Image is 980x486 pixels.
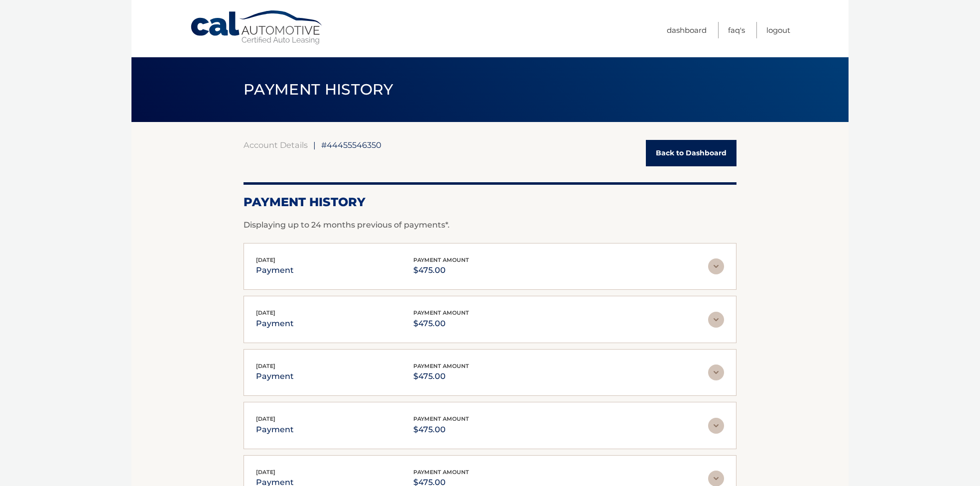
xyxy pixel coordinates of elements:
span: payment amount [413,469,469,476]
img: accordion-rest.svg [708,418,724,434]
span: payment amount [413,363,469,369]
a: Logout [766,22,790,38]
span: [DATE] [256,415,275,422]
span: PAYMENT HISTORY [244,80,393,99]
span: #44455546350 [321,140,381,150]
img: accordion-rest.svg [708,312,724,328]
p: payment [256,369,294,383]
p: payment [256,317,294,331]
img: accordion-rest.svg [708,364,724,380]
p: payment [256,423,294,437]
a: Dashboard [667,22,707,38]
span: [DATE] [256,469,275,476]
span: payment amount [413,256,469,263]
a: Cal Automotive [190,10,324,45]
span: | [313,140,316,150]
span: [DATE] [256,256,275,263]
span: [DATE] [256,309,275,316]
p: $475.00 [413,317,469,331]
p: Displaying up to 24 months previous of payments*. [244,219,736,231]
a: Back to Dashboard [646,140,736,166]
p: $475.00 [413,263,469,277]
span: [DATE] [256,363,275,369]
p: $475.00 [413,423,469,437]
span: payment amount [413,309,469,316]
a: Account Details [244,140,308,150]
a: FAQ's [728,22,745,38]
span: payment amount [413,415,469,422]
h2: Payment History [244,195,736,210]
p: payment [256,263,294,277]
p: $475.00 [413,369,469,383]
img: accordion-rest.svg [708,258,724,274]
